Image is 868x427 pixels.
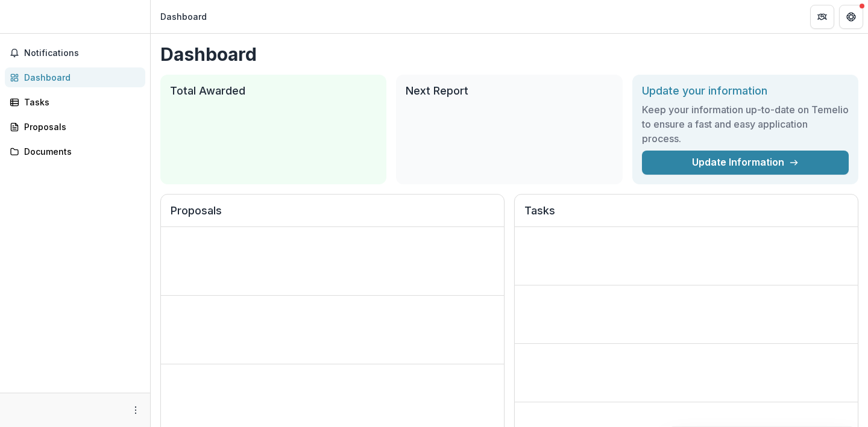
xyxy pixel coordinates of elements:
h3: Keep your information up-to-date on Temelio to ensure a fast and easy application process. [642,102,849,146]
h2: Next Report [406,84,612,98]
h2: Proposals [171,204,494,227]
h1: Dashboard [160,43,858,65]
span: Notifications [24,48,140,58]
button: Notifications [5,43,145,63]
h2: Update your information [642,84,849,98]
div: Dashboard [160,10,207,23]
div: Dashboard [24,71,136,84]
h2: Tasks [524,204,848,227]
button: More [128,403,143,417]
a: Documents [5,142,145,161]
a: Tasks [5,92,145,112]
div: Tasks [24,96,136,108]
button: Get Help [839,5,863,29]
nav: breadcrumb [156,8,212,25]
a: Proposals [5,117,145,137]
h2: Total Awarded [170,84,377,98]
a: Update Information [642,151,849,175]
button: Partners [810,5,834,29]
div: Proposals [24,120,136,133]
a: Dashboard [5,67,145,87]
div: Documents [24,145,136,158]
